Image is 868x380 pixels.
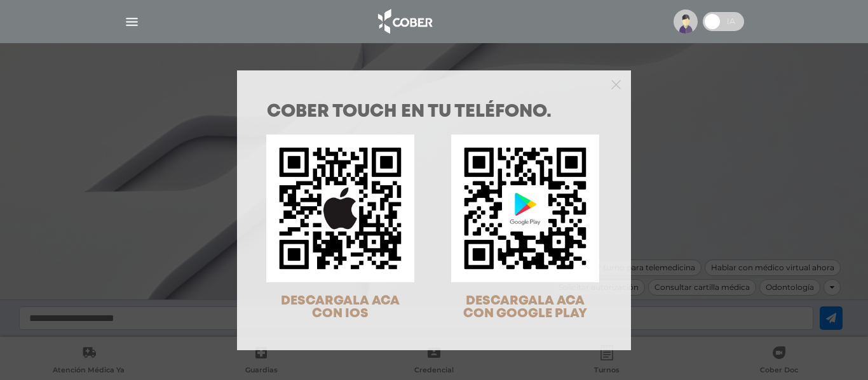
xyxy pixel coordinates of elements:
[266,134,414,282] img: qr-code
[267,103,601,121] h1: COBER TOUCH en tu teléfono.
[281,295,400,320] span: DESCARGALA ACA CON IOS
[611,78,621,89] button: Close
[451,134,599,282] img: qr-code
[463,295,587,320] span: DESCARGALA ACA CON GOOGLE PLAY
